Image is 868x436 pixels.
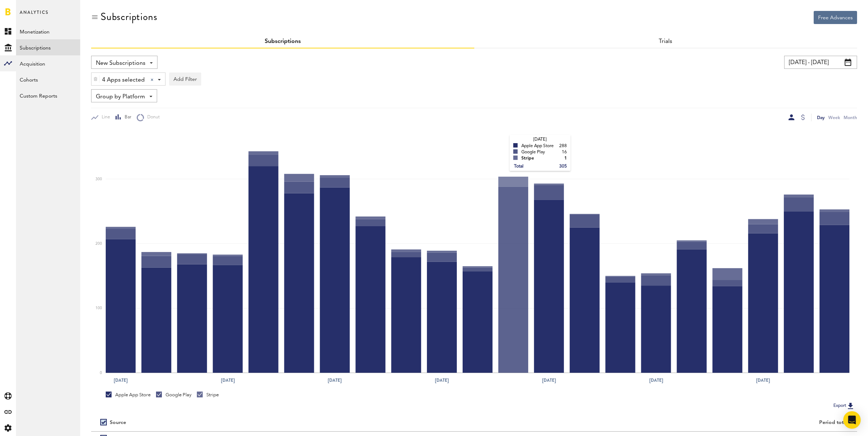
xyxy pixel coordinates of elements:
[328,377,342,384] text: [DATE]
[435,377,449,384] text: [DATE]
[96,177,102,181] text: 300
[121,114,131,121] span: Bar
[100,371,102,375] text: 0
[831,401,857,411] button: Export
[106,392,151,398] div: Apple App Store
[221,377,235,384] text: [DATE]
[265,39,301,44] a: Subscriptions
[542,377,556,384] text: [DATE]
[102,74,145,86] span: 4 Apps selected
[96,57,145,70] span: New Subscriptions
[843,411,861,429] div: Open Intercom Messenger
[16,55,80,71] a: Acquisition
[156,392,191,398] div: Google Play
[92,73,100,85] div: Delete
[846,401,855,410] img: Export
[16,23,80,39] a: Monetization
[16,71,80,87] a: Cohorts
[144,114,160,121] span: Donut
[828,114,840,121] div: Week
[16,39,80,55] a: Subscriptions
[844,114,857,121] div: Month
[101,11,157,23] div: Subscriptions
[20,8,48,23] span: Analytics
[169,72,201,86] button: Add Filter
[814,11,857,24] button: Free Advances
[96,307,102,310] text: 100
[756,377,770,384] text: [DATE]
[151,78,153,81] div: Clear
[96,91,145,103] span: Group by Platform
[93,76,98,82] img: trash_awesome_blue.svg
[98,114,110,121] span: Line
[16,87,80,103] a: Custom Reports
[110,420,126,426] div: Source
[817,114,825,121] div: Day
[197,392,219,398] div: Stripe
[649,377,663,384] text: [DATE]
[114,377,128,384] text: [DATE]
[483,420,848,426] div: Period total
[96,242,102,246] text: 200
[659,39,672,44] a: Trials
